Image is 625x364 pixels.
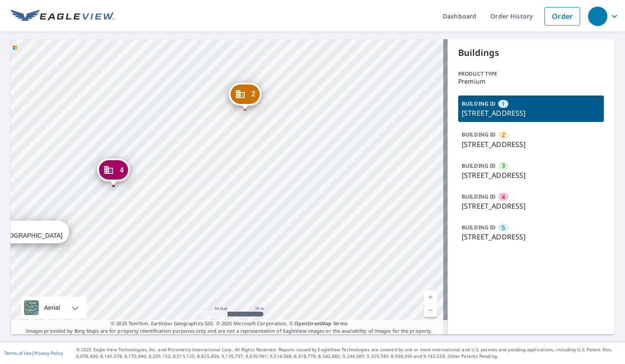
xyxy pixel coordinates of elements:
[462,131,496,138] p: BUILDING ID
[462,201,600,211] p: [STREET_ADDRESS]
[462,108,600,118] p: [STREET_ADDRESS]
[333,320,347,327] a: Terms
[462,139,600,150] p: [STREET_ADDRESS]
[229,83,261,110] div: Dropped pin, building 2, Commercial property, 1 Springmoor Dr Raleigh, NC 27615
[502,224,505,232] span: 5
[251,91,255,97] span: 2
[424,290,437,304] a: Current Level 19, Zoom In
[111,320,347,327] span: © 2025 TomTom, Earthstar Geographics SIO, © 2025 Microsoft Corporation, ©
[544,7,580,26] a: Order
[4,350,63,356] p: |
[11,10,114,23] img: EV Logo
[458,70,604,78] p: Product type
[462,232,600,242] p: [STREET_ADDRESS]
[502,100,505,108] span: 1
[76,346,621,360] p: © 2025 Eagle View Technologies, Inc. and Pictometry International Corp. All Rights Reserved. Repo...
[120,167,124,173] span: 4
[4,350,32,356] a: Terms of Use
[21,297,87,319] div: Aerial
[462,100,496,107] p: BUILDING ID
[458,46,604,59] p: Buildings
[294,320,331,327] a: OpenStreetMap
[41,297,63,319] div: Aerial
[462,170,600,180] p: [STREET_ADDRESS]
[424,304,437,317] a: Current Level 19, Zoom Out
[462,193,496,200] p: BUILDING ID
[34,350,63,356] a: Privacy Policy
[502,162,505,170] span: 3
[502,193,505,201] span: 4
[462,162,496,169] p: BUILDING ID
[462,224,496,231] p: BUILDING ID
[97,158,130,186] div: Dropped pin, building 4, Commercial property, 802 Springmoor Dr Raleigh, NC 27615
[458,78,604,85] p: Premium
[11,320,448,335] p: Images provided by Bing Maps are for property identification purposes only and are not a represen...
[502,131,505,139] span: 2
